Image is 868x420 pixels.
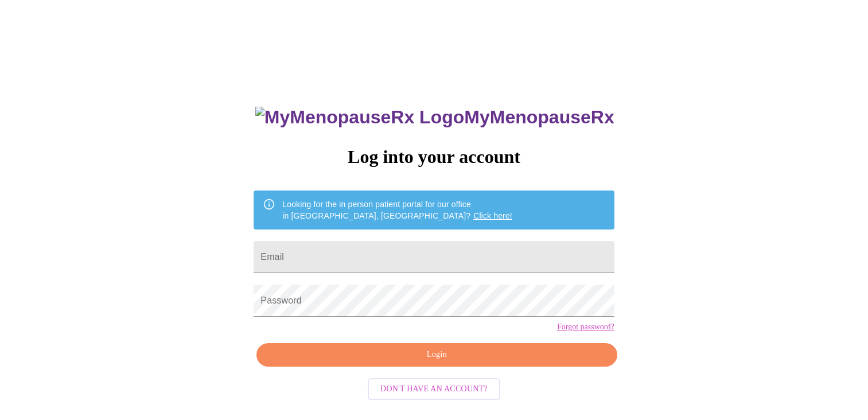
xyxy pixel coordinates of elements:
[557,322,614,332] a: Forgot password?
[473,211,512,220] a: Click here!
[256,343,617,367] button: Login
[368,378,500,400] button: Don't have an account?
[282,194,512,226] div: Looking for the in person patient portal for our office in [GEOGRAPHIC_DATA], [GEOGRAPHIC_DATA]?
[270,348,604,362] span: Login
[365,383,503,393] a: Don't have an account?
[380,382,488,396] span: Don't have an account?
[255,107,614,128] h3: MyMenopauseRx
[254,146,614,168] h3: Log into your account
[255,107,464,128] img: MyMenopauseRx Logo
